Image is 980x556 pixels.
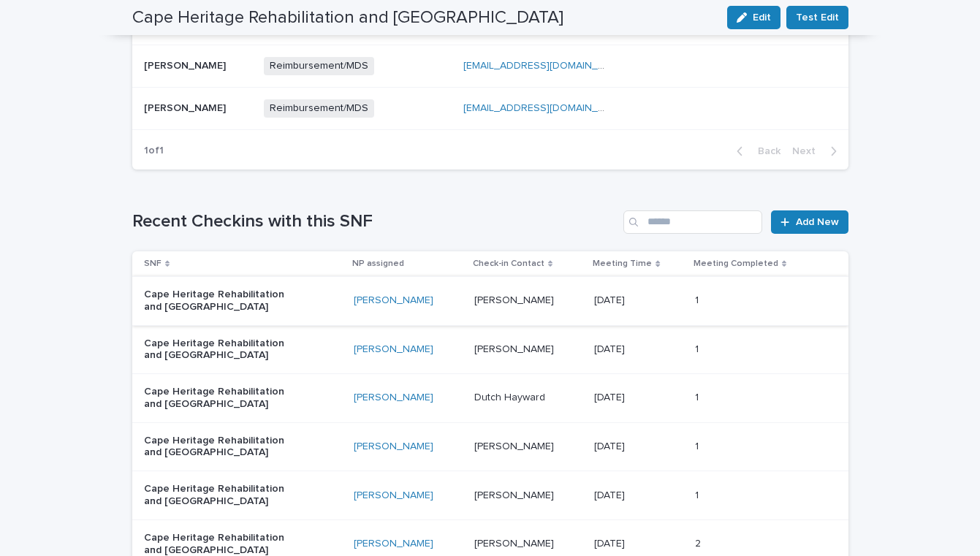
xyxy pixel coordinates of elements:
button: Back [725,145,786,158]
tr: Cape Heritage Rehabilitation and [GEOGRAPHIC_DATA][PERSON_NAME] Dutch HaywardDutch Hayward [DATE]... [132,374,848,423]
p: 1 [695,340,702,356]
span: Reimbursement/MDS [264,99,374,118]
span: Back [749,146,780,156]
p: 1 of 1 [132,133,175,169]
span: Next [792,146,824,156]
p: Cape Heritage Rehabilitation and [GEOGRAPHIC_DATA] [144,386,290,411]
p: 1 [695,438,702,453]
p: [PERSON_NAME] [144,57,229,72]
p: [DATE] [594,438,628,453]
tr: [PERSON_NAME][PERSON_NAME] Reimbursement/MDS[EMAIL_ADDRESS][DOMAIN_NAME] [132,87,848,129]
p: [PERSON_NAME] [144,99,229,115]
tr: Cape Heritage Rehabilitation and [GEOGRAPHIC_DATA][PERSON_NAME] [PERSON_NAME][PERSON_NAME] [DATE]... [132,422,848,471]
span: Add New [796,217,839,227]
tr: Cape Heritage Rehabilitation and [GEOGRAPHIC_DATA][PERSON_NAME] [PERSON_NAME][PERSON_NAME] [DATE]... [132,325,848,374]
p: Meeting Time [593,256,652,272]
p: Cape Heritage Rehabilitation and [GEOGRAPHIC_DATA] [144,289,290,313]
a: [PERSON_NAME] [354,294,433,307]
p: Check-in Contact [473,256,544,272]
h2: Cape Heritage Rehabilitation and [GEOGRAPHIC_DATA] [132,7,563,28]
button: Test Edit [786,6,848,29]
span: Test Edit [796,10,839,25]
a: [EMAIL_ADDRESS][DOMAIN_NAME] [463,103,628,113]
p: Dutch Hayward [474,389,548,404]
tr: Cape Heritage Rehabilitation and [GEOGRAPHIC_DATA][PERSON_NAME] [PERSON_NAME][PERSON_NAME] [DATE]... [132,276,848,325]
p: [DATE] [594,487,628,502]
p: NP assigned [352,256,404,272]
a: [PERSON_NAME] [354,392,433,404]
p: [DATE] [594,340,628,356]
p: [PERSON_NAME] [474,292,557,307]
p: [DATE] [594,292,628,307]
p: [DATE] [594,535,628,550]
p: Cape Heritage Rehabilitation and [GEOGRAPHIC_DATA] [144,435,290,460]
h1: Recent Checkins with this SNF [132,211,618,232]
a: [PERSON_NAME] [354,490,433,502]
p: [PERSON_NAME] [474,487,557,502]
p: 1 [695,389,702,404]
p: [PERSON_NAME] [474,535,557,550]
span: Edit [753,12,771,23]
button: Next [786,145,848,158]
a: [EMAIL_ADDRESS][DOMAIN_NAME] [463,61,628,71]
button: Edit [727,6,780,29]
a: [PERSON_NAME] [354,441,433,453]
span: Reimbursement/MDS [264,57,374,75]
p: Cape Heritage Rehabilitation and [GEOGRAPHIC_DATA] [144,483,290,508]
p: [PERSON_NAME] [474,438,557,453]
tr: [PERSON_NAME][PERSON_NAME] Reimbursement/MDS[EMAIL_ADDRESS][DOMAIN_NAME] [132,45,848,87]
a: [PERSON_NAME] [354,538,433,550]
a: Add New [771,210,848,234]
tr: Cape Heritage Rehabilitation and [GEOGRAPHIC_DATA][PERSON_NAME] [PERSON_NAME][PERSON_NAME] [DATE]... [132,471,848,520]
p: [PERSON_NAME] [474,340,557,356]
p: 1 [695,292,702,307]
p: Meeting Completed [694,256,778,272]
p: 1 [695,487,702,502]
p: Cape Heritage Rehabilitation and [GEOGRAPHIC_DATA] [144,338,290,362]
p: 2 [695,535,704,550]
p: [DATE] [594,389,628,404]
a: [PERSON_NAME] [354,343,433,356]
p: SNF [144,256,162,272]
input: Search [623,210,762,234]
